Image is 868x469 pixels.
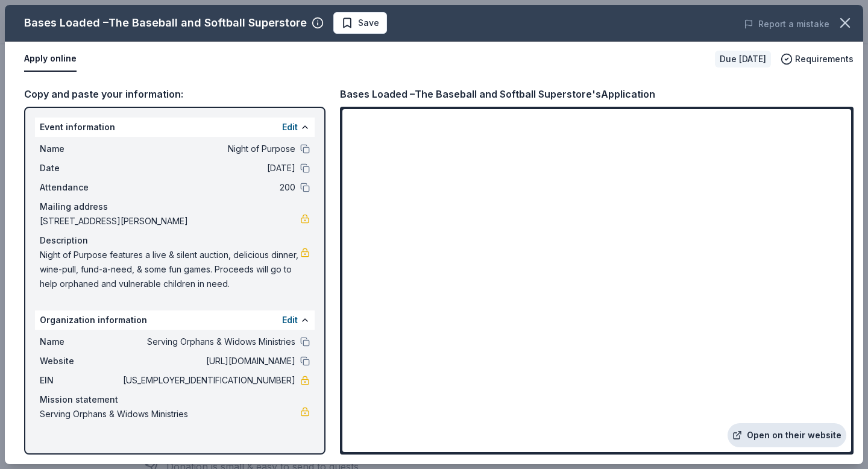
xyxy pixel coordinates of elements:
button: Save [333,12,387,34]
div: Event information [35,118,315,137]
span: Night of Purpose [121,142,295,156]
button: Apply online [24,46,77,72]
div: Bases Loaded –The Baseball and Softball Superstore [24,13,307,33]
button: Edit [282,120,298,134]
span: Save [358,16,379,30]
span: Serving Orphans & Widows Ministries [40,407,300,421]
span: Name [40,335,121,349]
div: Copy and paste your information: [24,86,325,102]
span: Date [40,161,121,175]
span: EIN [40,373,121,388]
button: Report a mistake [744,17,829,31]
span: Name [40,142,121,156]
span: [STREET_ADDRESS][PERSON_NAME] [40,214,300,228]
div: Mailing address [40,200,310,214]
button: Edit [282,313,298,327]
div: Due [DATE] [715,51,771,68]
span: [US_EMPLOYER_IDENTIFICATION_NUMBER] [121,373,295,388]
span: Serving Orphans & Widows Ministries [121,335,295,349]
span: [DATE] [121,161,295,175]
span: [URL][DOMAIN_NAME] [121,354,295,368]
span: Requirements [795,52,854,66]
a: Open on their website [728,423,846,447]
div: Mission statement [40,392,310,407]
span: Attendance [40,180,121,195]
button: Requirements [781,52,854,66]
span: Website [40,354,121,368]
span: Night of Purpose features a live & silent auction, delicious dinner, wine-pull, fund-a-need, & so... [40,248,300,291]
span: 200 [121,180,295,195]
div: Description [40,233,310,248]
div: Bases Loaded –The Baseball and Softball Superstore's Application [340,86,655,102]
div: Organization information [35,310,315,330]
